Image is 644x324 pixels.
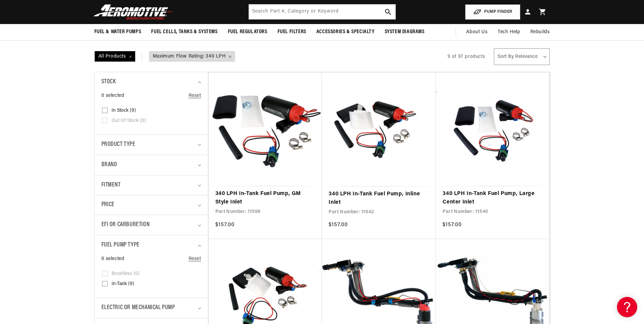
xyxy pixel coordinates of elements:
[461,24,493,40] a: About Us
[112,118,146,124] span: Out of stock (0)
[380,24,430,40] summary: System Diagrams
[101,215,201,235] summary: EFI or Carburetion (0 selected)
[101,175,201,195] summary: Fitment (0 selected)
[466,29,487,35] span: About Us
[498,28,520,36] span: Tech Help
[151,28,217,36] span: Fuel Cells, Tanks & Systems
[493,24,525,40] summary: Tech Help
[272,24,311,40] summary: Fuel Filters
[316,28,375,36] span: Accessories & Specialty
[228,28,267,36] span: Fuel Regulators
[189,92,201,100] a: Reset
[149,51,235,62] a: Maximum Flow Rating: 340 LPH
[92,4,176,20] img: Aeromotive
[215,190,315,207] a: 340 LPH In-Tank Fuel Pump, GM Style Inlet
[101,72,201,92] summary: Stock (0 selected)
[101,303,175,313] span: Electric or Mechanical Pump
[94,51,149,62] a: All Products
[329,190,429,207] a: 340 LPH In-Tank Fuel Pump, Inline Inlet
[101,155,201,175] summary: Brand (0 selected)
[223,24,272,40] summary: Fuel Regulators
[89,24,146,40] summary: Fuel & Water Pumps
[311,24,380,40] summary: Accessories & Specialty
[94,28,141,36] span: Fuel & Water Pumps
[189,255,201,263] a: Reset
[101,92,124,100] span: 0 selected
[149,51,235,62] span: Maximum Flow Rating: 340 LPH
[278,28,306,36] span: Fuel Filters
[95,51,135,62] span: All Products
[101,200,115,210] span: Price
[112,108,136,114] span: In stock (9)
[530,28,550,36] span: Rebuilds
[101,240,140,250] span: Fuel Pump Type
[101,255,124,263] span: 0 selected
[525,24,555,40] summary: Rebuilds
[101,220,150,230] span: EFI or Carburetion
[448,54,485,59] span: 9 of 97 products
[101,195,201,215] summary: Price
[146,24,222,40] summary: Fuel Cells, Tanks & Systems
[465,4,520,20] button: PUMP FINDER
[101,140,136,150] span: Product type
[101,180,121,190] span: Fitment
[112,271,140,277] span: Brushless (0)
[249,4,396,19] input: Search by Part Number, Category or Keyword
[101,77,116,87] span: Stock
[101,160,117,170] span: Brand
[385,28,425,36] span: System Diagrams
[101,135,201,155] summary: Product type (0 selected)
[443,190,543,207] a: 340 LPH In-Tank Fuel Pump, Large Center Inlet
[101,298,201,318] summary: Electric or Mechanical Pump (0 selected)
[101,235,201,255] summary: Fuel Pump Type (0 selected)
[112,281,134,287] span: In-Tank (9)
[381,4,396,19] button: search button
